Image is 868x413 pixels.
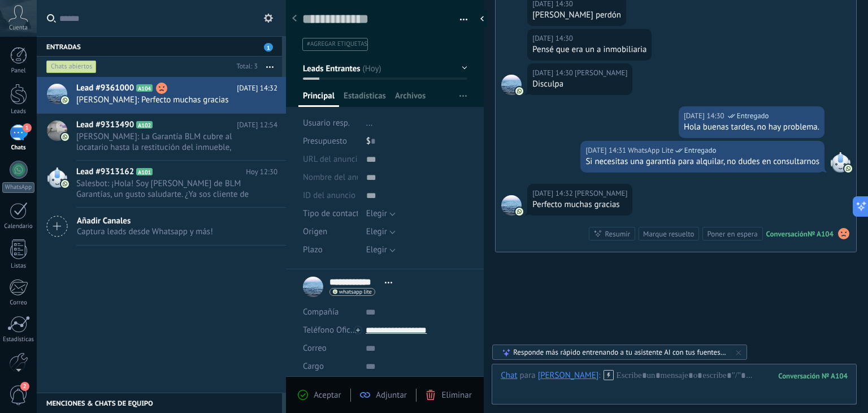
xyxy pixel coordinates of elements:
[520,370,536,381] span: para
[515,87,523,95] img: com.amocrm.amocrmwa.svg
[778,371,848,381] div: 104
[46,60,97,74] div: Chats abiertos
[37,393,282,413] div: Menciones & Chats de equipo
[303,227,327,236] span: Origen
[766,229,808,239] div: Conversación
[20,382,29,391] span: 2
[395,91,426,107] span: Archivos
[303,118,350,128] span: Usuario resp.
[366,208,387,219] span: Elegir
[246,166,277,178] span: Hoy 12:30
[136,168,153,175] span: A101
[303,187,358,205] div: ID del anuncio de TikTok
[575,188,627,199] span: Roh Orellana
[136,121,153,128] span: A102
[2,67,35,75] div: Panel
[76,166,134,178] span: Lead #9313162
[515,208,523,216] img: com.amocrm.amocrmwa.svg
[532,44,646,55] div: Pensé que era un a inmobiliaria
[366,132,467,150] div: $
[303,246,323,254] span: Plazo
[2,263,35,270] div: Listas
[37,114,286,160] a: Lead #9313490 A102 [DATE] 12:54 [PERSON_NAME]: La Garantía BLM cubre al locatario hasta la restit...
[684,122,819,133] div: Hola buenas tardes, no hay problema.
[264,43,273,51] span: 1
[2,108,35,115] div: Leads
[303,114,358,132] div: Usuario resp.
[37,77,286,113] a: Lead #9361000 A104 [DATE] 14:32 [PERSON_NAME]: Perfecto muchas gracias
[303,169,358,187] div: Nombre del anuncio de TikTok
[366,244,387,255] span: Elegir
[844,165,852,173] img: com.amocrm.amocrmwa.svg
[23,123,32,132] span: 1
[314,390,341,401] span: Aceptar
[303,325,362,335] span: Teléfono Oficina
[303,241,358,259] div: Plazo
[2,144,35,152] div: Chats
[501,195,522,216] span: Roh Orellana
[532,33,575,44] div: [DATE] 14:30
[303,150,358,169] div: URL del anuncio de TikTok
[501,75,522,95] span: Roh Orellana
[2,299,35,307] div: Correo
[532,79,627,90] div: Disculpa
[37,161,286,207] a: Lead #9313162 A101 Hoy 12:30 Salesbot: ¡Hola! Soy [PERSON_NAME] de BLM Garantías, un gusto saluda...
[366,241,396,259] button: Elegir
[476,10,488,27] div: Ocultar
[532,188,575,199] div: [DATE] 14:32
[303,339,327,358] button: Correo
[707,229,757,239] div: Poner en espera
[232,61,258,72] div: Total: 3
[37,36,282,57] div: Entradas
[76,131,256,153] span: [PERSON_NAME]: La Garantía BLM cubre al locatario hasta la restitución del inmueble, incluyendo: ...
[61,133,69,141] img: com.amocrm.amocrmwa.svg
[366,223,396,241] button: Elegir
[303,191,392,200] span: ID del anuncio de TikTok
[366,118,373,128] span: ...
[376,390,407,401] span: Adjuntar
[684,110,726,122] div: [DATE] 14:30
[830,152,850,173] span: WhatsApp Lite
[303,321,357,339] button: Teléfono Oficina
[76,83,134,94] span: Lead #9361000
[339,289,372,295] span: whatsapp lite
[77,216,213,226] span: Añadir Canales
[258,57,282,77] button: Más
[585,156,819,167] div: Si necesitas una garantía para alquilar, no dudes en consultarnos
[303,205,358,223] div: Tipo de contacto
[2,336,35,343] div: Estadísticas
[303,209,363,218] span: Tipo de contacto
[605,229,630,239] div: Resumir
[366,205,396,223] button: Elegir
[61,180,69,188] img: com.amocrm.amocrmwa.svg
[77,226,213,237] span: Captura leads desde Whatsapp y más!
[303,303,357,321] div: Compañía
[598,370,600,381] span: :
[9,24,28,32] span: Cuenta
[136,84,153,92] span: A104
[237,83,277,94] span: [DATE] 14:32
[303,132,358,150] div: Presupuesto
[307,40,367,48] span: #agregar etiquetas
[303,155,398,164] span: URL del anuncio de TikTok
[237,119,277,131] span: [DATE] 12:54
[585,145,628,156] div: [DATE] 14:31
[532,67,575,79] div: [DATE] 14:30
[628,145,673,156] span: WhatsApp Lite
[303,173,413,182] span: Nombre del anuncio de TikTok
[303,136,347,147] span: Presupuesto
[575,67,627,79] span: Roh Orellana
[303,362,324,371] span: Cargo
[737,110,769,122] span: Entregado
[2,223,35,230] div: Calendario
[76,119,134,131] span: Lead #9313490
[2,182,34,193] div: WhatsApp
[61,96,69,104] img: com.amocrm.amocrmwa.svg
[76,94,256,105] span: [PERSON_NAME]: Perfecto muchas gracias
[303,91,335,107] span: Principal
[303,223,358,241] div: Origen
[344,91,386,107] span: Estadísticas
[643,229,694,239] div: Marque resuelto
[538,370,599,380] div: Roh Orellana
[366,226,387,237] span: Elegir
